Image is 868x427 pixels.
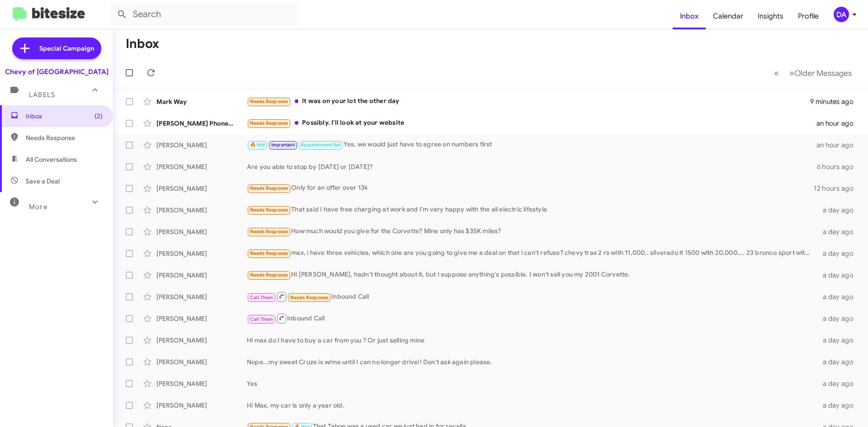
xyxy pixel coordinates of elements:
div: a day ago [817,314,861,323]
a: Calendar [706,3,750,29]
div: a day ago [817,271,861,280]
div: 12 hours ago [814,184,861,193]
span: Call Them [250,316,274,322]
div: Are you able to stop by [DATE] or [DATE]? [247,162,817,171]
div: a day ago [817,357,861,366]
div: [PERSON_NAME] [156,357,247,366]
span: Inbox [26,112,103,121]
div: a day ago [817,206,861,215]
div: [PERSON_NAME] [156,162,247,171]
span: » [789,67,794,79]
div: max, i have three vehicles, which one are you going to give me a deal on that i can't refuse? che... [247,248,817,258]
div: [PERSON_NAME] [156,206,247,215]
a: Profile [791,3,826,29]
div: Hi [PERSON_NAME], hadn't thought about it, but I suppose anything's possible. I won't sell you my... [247,270,817,280]
div: Mark Way [156,97,247,106]
div: [PERSON_NAME] Phone Up [156,119,247,128]
button: Next [784,64,857,82]
div: a day ago [817,336,861,345]
h1: Inbox [126,37,159,51]
span: Needs Response [250,250,288,256]
div: [PERSON_NAME] [156,227,247,236]
div: [PERSON_NAME] [156,401,247,410]
span: More [29,203,47,211]
span: (2) [94,112,103,121]
span: Needs Response [290,295,329,300]
div: 9 minutes ago [810,97,861,106]
nav: Page navigation example [769,64,857,82]
div: a day ago [817,401,861,410]
div: Nope...my sweet Cruze is w/me until I can no longer drive!! Don't ask again please. [247,357,817,366]
div: DA [834,7,849,22]
div: a day ago [817,292,861,301]
span: Needs Response [250,229,288,235]
div: 6 hours ago [817,162,861,171]
span: Appointment Set [301,142,340,148]
span: Labels [29,91,55,99]
div: [PERSON_NAME] [156,141,247,150]
span: Needs Response [26,133,103,142]
span: Older Messages [794,68,852,78]
div: a day ago [817,227,861,236]
div: Hi Max, my car is only a year old. [247,401,817,410]
div: [PERSON_NAME] [156,314,247,323]
div: Possibly. I'll look at your website [247,118,816,128]
span: All Conversations [26,155,77,164]
span: Call Them [250,295,274,300]
span: Save a Deal [26,177,60,186]
span: Needs Response [250,185,288,191]
div: [PERSON_NAME] [156,249,247,258]
span: « [774,67,779,79]
div: [PERSON_NAME] [156,271,247,280]
div: [PERSON_NAME] [156,336,247,345]
button: Previous [769,64,784,82]
div: Hi max do I have to buy a car from you ? Or just selling mine [247,336,817,345]
div: [PERSON_NAME] [156,184,247,193]
span: Needs Response [250,207,288,213]
div: a day ago [817,249,861,258]
div: It was on your lot the other day [247,96,810,107]
div: an hour ago [816,141,861,150]
span: Needs Response [250,272,288,278]
span: 🔥 Hot [250,142,265,148]
a: Insights [750,3,791,29]
div: Inbound Call [247,313,817,324]
div: That said I have free charging at work and I'm very happy with the all electric lifestyle [247,205,817,215]
div: How much would you give for the Corvette? Mine only has $35K miles? [247,226,817,237]
div: [PERSON_NAME] [156,292,247,301]
div: Yes, we would just have to agree on numbers first [247,140,816,150]
div: Inbound Call [247,291,817,302]
a: Inbox [673,3,706,29]
span: Needs Response [250,120,288,126]
div: Chevy of [GEOGRAPHIC_DATA] [5,67,108,76]
span: Important [271,142,295,148]
button: DA [826,7,858,22]
div: an hour ago [816,119,861,128]
div: a day ago [817,379,861,388]
div: Yes [247,379,817,388]
div: Only for an offer over 13k [247,183,814,193]
a: Special Campaign [12,38,101,59]
input: Search [109,4,299,25]
span: Needs Response [250,99,288,104]
div: [PERSON_NAME] [156,379,247,388]
span: Special Campaign [39,44,94,53]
